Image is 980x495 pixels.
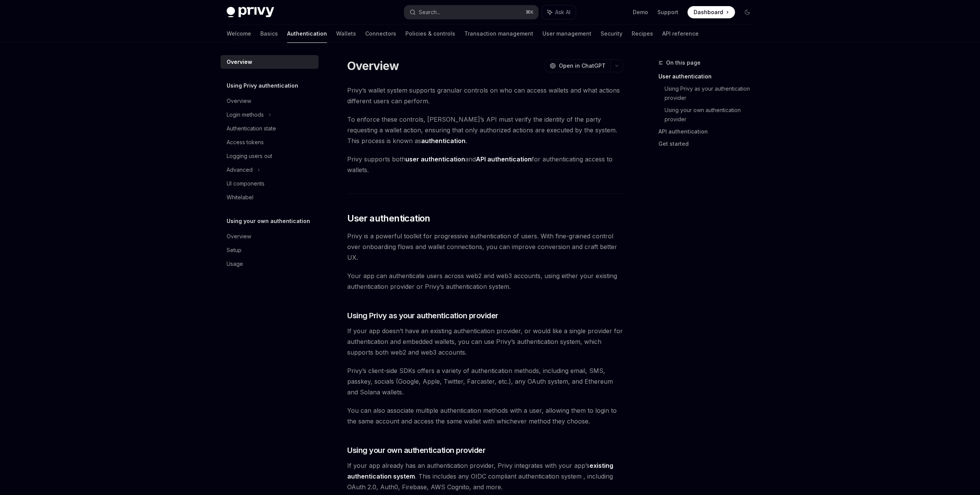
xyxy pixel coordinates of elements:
a: Transaction management [464,24,533,43]
a: Policies & controls [405,24,455,43]
span: Ask AI [555,8,570,16]
a: API reference [662,24,699,43]
button: Ask AI [542,5,576,19]
span: Using Privy as your authentication provider [347,310,498,321]
a: Authentication [287,24,327,43]
span: Your app can authenticate users across web2 and web3 accounts, using either your existing authent... [347,270,623,292]
a: Wallets [336,24,356,43]
a: Connectors [365,24,396,43]
span: Privy supports both and for authenticating access to wallets. [347,154,623,175]
div: Access tokens [227,138,264,147]
a: API authentication [658,125,759,138]
div: Overview [227,96,251,106]
a: Dashboard [688,6,735,18]
a: Whitelabel [220,191,318,204]
a: Overview [220,94,318,108]
a: Access tokens [220,135,318,149]
a: Security [601,24,622,43]
span: On this page [666,58,701,67]
span: If your app already has an authentication provider, Privy integrates with your app’s . This inclu... [347,460,623,492]
div: Advanced [227,165,253,174]
div: Login methods [227,110,264,119]
a: Using your own authentication provider [665,104,759,125]
a: Welcome [227,24,251,43]
h5: Using your own authentication [227,217,310,226]
strong: authentication [421,137,465,145]
a: Basics [260,24,278,43]
a: Using Privy as your authentication provider [665,83,759,104]
div: Overview [227,232,251,241]
span: Privy’s wallet system supports granular controls on who can access wallets and what actions diffe... [347,85,623,106]
span: Open in ChatGPT [559,62,606,70]
span: You can also associate multiple authentication methods with a user, allowing them to login to the... [347,405,623,427]
div: Usage [227,259,243,269]
button: Open in ChatGPT [545,59,610,72]
a: Overview [220,55,318,69]
div: Authentication state [227,124,276,133]
a: Logging users out [220,149,318,163]
button: Search...⌘K [404,5,538,19]
a: Support [657,8,678,16]
button: Toggle dark mode [741,6,753,18]
a: Overview [220,230,318,243]
h5: Using Privy authentication [227,81,298,90]
span: Dashboard [694,8,723,16]
div: Search... [419,8,440,17]
span: ⌘ K [526,9,534,15]
img: dark logo [227,7,274,18]
a: Demo [633,8,648,16]
div: Setup [227,246,242,255]
a: User authentication [658,70,759,83]
div: Whitelabel [227,193,253,202]
span: If your app doesn’t have an existing authentication provider, or would like a single provider for... [347,326,623,358]
a: User management [542,24,591,43]
span: Privy is a powerful toolkit for progressive authentication of users. With fine-grained control ov... [347,231,623,263]
strong: user authentication [405,155,465,163]
span: Using your own authentication provider [347,445,485,456]
strong: API authentication [476,155,532,163]
a: UI components [220,177,318,191]
a: Authentication state [220,122,318,135]
span: User authentication [347,212,430,225]
h1: Overview [347,59,399,73]
a: Get started [658,138,759,150]
span: To enforce these controls, [PERSON_NAME]’s API must verify the identity of the party requesting a... [347,114,623,146]
a: Setup [220,243,318,257]
span: Privy’s client-side SDKs offers a variety of authentication methods, including email, SMS, passke... [347,365,623,397]
div: UI components [227,179,265,188]
a: Usage [220,257,318,271]
div: Logging users out [227,151,272,161]
div: Overview [227,57,252,67]
a: Recipes [632,24,653,43]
